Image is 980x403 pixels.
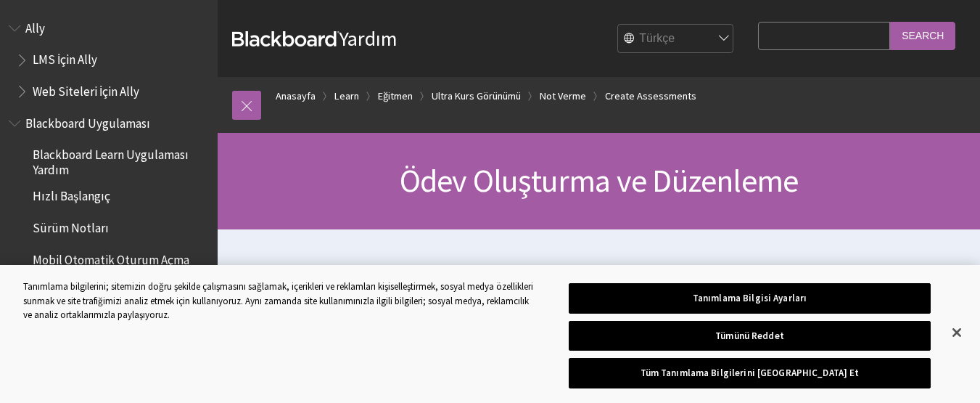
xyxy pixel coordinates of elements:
button: Tanımlama Bilgisi Ayarları [569,283,931,314]
span: Sürüm Notları [33,216,109,235]
a: Eğitmen [378,87,413,105]
button: Tüm Tanımlama Bilgilerini [GEOGRAPHIC_DATA] Et [569,358,931,388]
a: Not Verme [540,87,586,105]
button: Tümünü Reddet [569,321,931,351]
a: Anasayfa [276,87,316,105]
a: Ultra Kurs Görünümü [432,87,521,105]
nav: Book outline for Anthology Ally Help [9,16,209,104]
select: Site Language Selector [618,25,734,54]
span: Mobil Otomatik Oturum Açma [33,248,189,267]
span: LMS İçin Ally [33,48,97,68]
a: Create Assessments [605,87,696,105]
input: Search [890,22,955,50]
span: Hızlı Başlangıç [33,184,110,204]
strong: Blackboard [232,31,339,46]
button: Kapat [941,317,973,349]
div: Tanımlama bilgilerini; sitemizin doğru şekilde çalışmasını sağlamak, içerikleri ve reklamları kiş... [23,280,539,322]
span: Blackboard Uygulaması [25,111,150,131]
span: Blackboard Learn Uygulaması Yardım [33,143,207,177]
span: Ally [25,16,45,36]
a: Learn [334,87,359,105]
a: BlackboardYardım [232,25,398,52]
span: Ödev Oluşturma ve Düzenleme [400,160,798,200]
span: Web Siteleri İçin Ally [33,79,139,99]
